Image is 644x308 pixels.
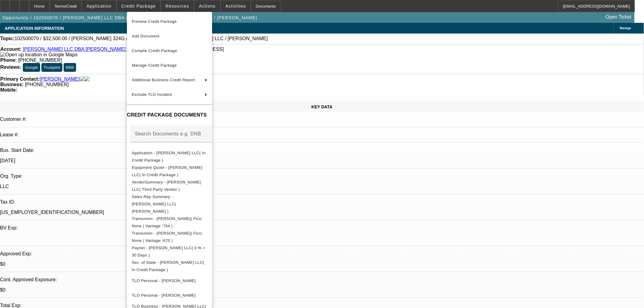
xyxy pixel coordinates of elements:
[132,180,201,191] span: VendorSummary - [PERSON_NAME] LLC( Third Party Vendor )
[127,273,212,288] button: TLO Personal - Walker, Joann
[127,288,212,303] button: TLO Personal - Walker, Clint
[132,260,205,272] span: Sec. of State - [PERSON_NAME] LLC( In Credit Package )
[127,178,212,193] button: VendorSummary - CJ Walker LLC( Third Party Vendor )
[127,229,212,244] button: Transunion - Walker, Clint( Fico: None | Vantage :670 )
[132,92,172,97] span: Exclude TLO Incident
[127,259,212,273] button: Sec. of State - CJ Walker LLC( In Credit Package )
[132,150,206,162] span: Application - [PERSON_NAME] LLC( In Credit Package )
[132,216,203,228] span: Transunion - [PERSON_NAME]( Fico: None | Vantage :764 )
[127,244,212,259] button: Paynet - CJ Walker LLC( 0 % > 30 Days )
[132,63,177,68] span: Manage Credit Package
[135,131,201,136] mat-label: Search Documents e.g. DNB
[127,193,212,215] button: Sales Rep Summary - CJ Walker LLC( Leach, Ethan )
[132,278,196,283] span: TLO Personal - [PERSON_NAME]
[127,111,212,119] h4: CREDIT PACKAGE DOCUMENTS
[127,149,212,164] button: Application - CJ Walker LLC( In Credit Package )
[127,215,212,229] button: Transunion - Walker, Joann( Fico: None | Vantage :764 )
[132,245,205,257] span: Paynet - [PERSON_NAME] LLC( 0 % > 30 Days )
[132,19,177,24] span: Preview Credit Package
[132,293,196,297] span: TLO Personal - [PERSON_NAME]
[132,165,202,177] span: Equipment Quote - [PERSON_NAME] LLC( In Credit Package )
[132,231,203,243] span: Transunion - [PERSON_NAME]( Fico: None | Vantage :670 )
[132,78,195,82] span: Additional Business Credit Report
[132,194,176,213] span: Sales Rep Summary - [PERSON_NAME] LLC( [PERSON_NAME] )
[132,48,177,53] span: Compile Credit Package
[132,34,159,38] span: Add Document
[127,164,212,178] button: Equipment Quote - CJ Walker LLC( In Credit Package )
